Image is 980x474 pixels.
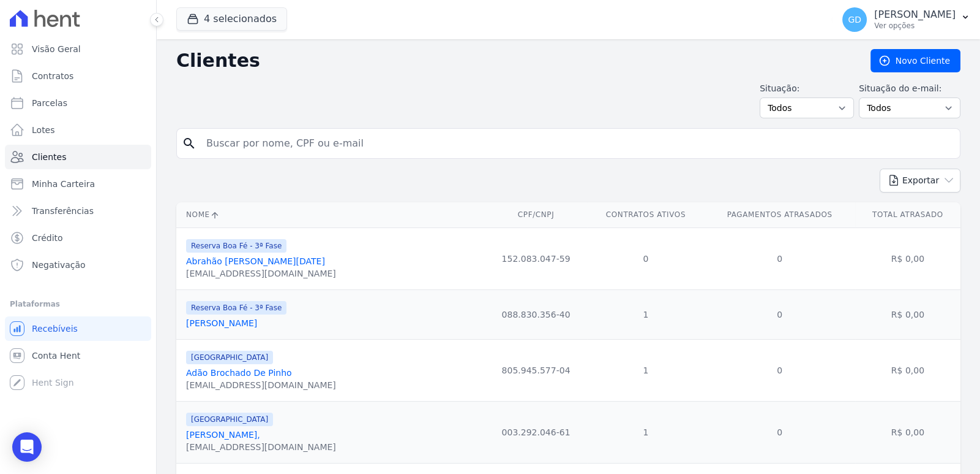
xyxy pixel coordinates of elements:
[176,50,851,72] h2: Clientes
[186,368,292,378] a: Adão Brochado De Pinho
[705,227,855,289] td: 0
[705,202,855,227] th: Pagamentos Atrasados
[485,289,587,339] td: 088.830.356-40
[848,15,861,24] span: GD
[5,64,151,88] a: Contratos
[186,441,336,453] div: [EMAIL_ADDRESS][DOMAIN_NAME]
[5,343,151,368] a: Conta Hent
[5,145,151,169] a: Clientes
[186,430,260,440] a: [PERSON_NAME],
[485,401,587,463] td: 003.292.046-61
[186,351,273,364] span: [GEOGRAPHIC_DATA]
[870,49,960,72] a: Novo Cliente
[186,318,257,328] a: [PERSON_NAME]
[186,301,286,315] span: Reserva Boa Fé - 3ª Fase
[705,339,855,401] td: 0
[32,70,73,82] span: Contratos
[32,259,86,271] span: Negativação
[5,199,151,223] a: Transferências
[587,401,704,463] td: 1
[5,37,151,61] a: Visão Geral
[5,253,151,277] a: Negativação
[32,97,67,109] span: Parcelas
[186,413,273,426] span: [GEOGRAPHIC_DATA]
[705,401,855,463] td: 0
[587,227,704,289] td: 0
[186,267,336,280] div: [EMAIL_ADDRESS][DOMAIN_NAME]
[587,202,704,227] th: Contratos Ativos
[832,2,980,37] button: GD [PERSON_NAME] Ver opções
[855,289,960,339] td: R$ 0,00
[587,289,704,339] td: 1
[32,350,80,362] span: Conta Hent
[32,232,63,244] span: Crédito
[182,136,196,151] i: search
[32,205,94,217] span: Transferências
[32,178,95,190] span: Minha Carteira
[199,131,955,156] input: Buscar por nome, CPF ou e-mail
[859,82,960,95] label: Situação do e-mail:
[10,297,146,312] div: Plataformas
[32,43,81,55] span: Visão Geral
[5,172,151,196] a: Minha Carteira
[855,202,960,227] th: Total Atrasado
[32,323,78,335] span: Recebíveis
[176,202,485,227] th: Nome
[880,169,960,193] button: Exportar
[855,401,960,463] td: R$ 0,00
[855,227,960,289] td: R$ 0,00
[855,339,960,401] td: R$ 0,00
[760,82,854,95] label: Situação:
[186,256,325,266] a: Abrahão [PERSON_NAME][DATE]
[874,9,956,21] p: [PERSON_NAME]
[874,21,956,31] p: Ver opções
[485,339,587,401] td: 805.945.577-04
[186,239,286,253] span: Reserva Boa Fé - 3ª Fase
[485,202,587,227] th: CPF/CNPJ
[5,118,151,142] a: Lotes
[186,379,336,391] div: [EMAIL_ADDRESS][DOMAIN_NAME]
[12,432,42,462] div: Open Intercom Messenger
[5,316,151,341] a: Recebíveis
[587,339,704,401] td: 1
[485,227,587,289] td: 152.083.047-59
[176,7,287,31] button: 4 selecionados
[705,289,855,339] td: 0
[5,91,151,115] a: Parcelas
[32,151,66,163] span: Clientes
[32,124,55,136] span: Lotes
[5,226,151,250] a: Crédito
